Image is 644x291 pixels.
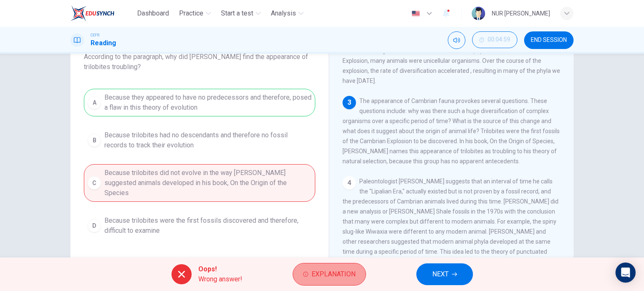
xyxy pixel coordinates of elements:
span: Practice [179,8,203,18]
div: Hide [472,31,517,49]
div: NUR [PERSON_NAME] [492,8,550,18]
button: END SESSION [524,31,574,49]
div: Mute [448,31,465,49]
button: NEXT [416,263,473,285]
span: Oops! [198,264,242,274]
span: NEXT [432,268,449,280]
span: END SESSION [531,37,567,44]
span: Analysis [271,8,296,18]
button: Dashboard [134,6,172,21]
span: Dashboard [137,8,169,18]
span: According to the paragraph, why did [PERSON_NAME] find the appearance of trilobites troubling? [84,52,315,72]
img: en [410,10,421,17]
span: Start a test [221,8,253,18]
span: The Cambrian Explosion lasted for about 20 to 25 million years, resulting in the divergence of mo... [343,37,560,84]
h1: Reading [91,38,116,48]
button: Analysis [267,6,307,21]
span: Wrong answer! [198,274,242,284]
img: Profile picture [472,7,485,20]
button: Practice [176,6,214,21]
button: Start a test [218,6,264,21]
span: Explanation [312,268,356,280]
div: Open Intercom Messenger [615,263,636,283]
span: CEFR [91,32,99,38]
span: The appearance of Cambrian fauna provokes several questions. These questions include: why was the... [343,98,560,165]
div: 4 [343,176,356,190]
span: 00:04:59 [488,36,510,43]
div: 3 [343,96,356,109]
button: 00:04:59 [472,31,517,48]
a: EduSynch logo [70,5,134,22]
img: EduSynch logo [70,5,114,22]
button: Explanation [293,263,366,286]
